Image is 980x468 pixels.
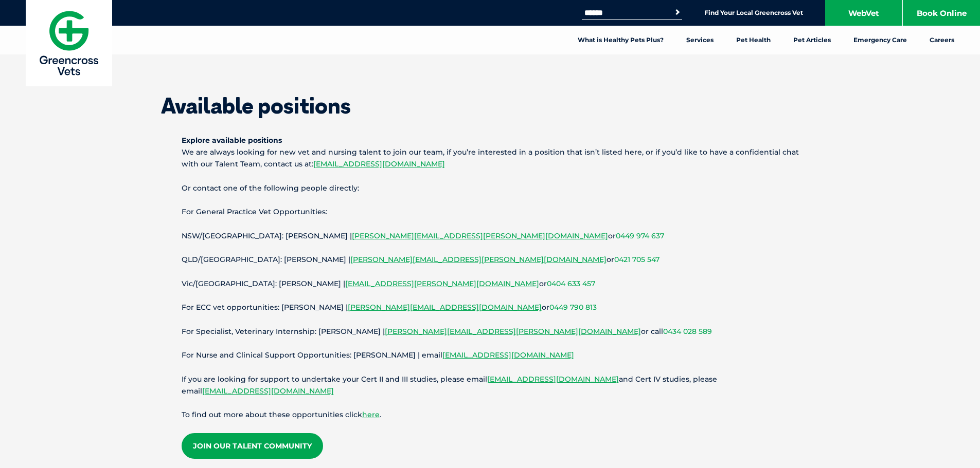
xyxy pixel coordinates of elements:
[182,349,799,361] p: For Nurse and Clinical Support Opportunities: [PERSON_NAME] | email
[487,375,619,384] a: [EMAIL_ADDRESS][DOMAIN_NAME]
[182,135,799,171] p: We are always looking for new vet and nursing talent to join our team, if you’re interested in a ...
[725,26,782,54] a: Pet Health
[182,409,799,421] p: To find out more about these opportunities click .
[675,26,725,54] a: Services
[782,26,842,54] a: Pet Articles
[616,231,664,240] a: 0449 974 637
[348,303,542,312] a: [PERSON_NAME][EMAIL_ADDRESS][DOMAIN_NAME]
[182,373,799,397] p: If you are looking for support to undertake your Cert II and III studies, please email and Cert I...
[345,279,539,288] a: [EMAIL_ADDRESS][PERSON_NAME][DOMAIN_NAME]
[362,410,380,419] a: here
[182,254,799,266] p: QLD/[GEOGRAPHIC_DATA]: [PERSON_NAME] | or
[182,433,323,459] a: Join our Talent Community
[350,255,607,264] a: [PERSON_NAME][EMAIL_ADDRESS][PERSON_NAME][DOMAIN_NAME]
[182,182,799,194] p: Or contact one of the following people directly:
[182,206,799,218] p: For General Practice Vet Opportunities:
[182,302,799,313] p: For ECC vet opportunities: [PERSON_NAME] | or
[182,136,282,145] strong: Explore available positions
[161,95,819,117] h1: Available positions
[663,327,712,336] a: 0434 028 589
[352,231,608,240] a: [PERSON_NAME][EMAIL_ADDRESS][PERSON_NAME][DOMAIN_NAME]
[182,230,799,242] p: NSW/[GEOGRAPHIC_DATA]: [PERSON_NAME] | or
[566,26,675,54] a: What is Healthy Pets Plus?
[842,26,918,54] a: Emergency Care
[182,326,799,338] p: For Specialist, Veterinary Internship: [PERSON_NAME] | or call
[547,279,595,288] a: 0404 633 457
[385,327,641,336] a: [PERSON_NAME][EMAIL_ADDRESS][PERSON_NAME][DOMAIN_NAME]
[202,386,334,396] a: [EMAIL_ADDRESS][DOMAIN_NAME]
[918,26,966,54] a: Careers
[672,7,683,17] button: Search
[442,350,574,360] a: [EMAIL_ADDRESS][DOMAIN_NAME]
[614,255,660,264] a: 0421 705 547
[704,9,803,17] a: Find Your Local Greencross Vet
[313,159,445,169] a: [EMAIL_ADDRESS][DOMAIN_NAME]
[182,278,799,290] p: Vic/[GEOGRAPHIC_DATA]: [PERSON_NAME] | or
[549,303,597,312] a: 0449 790 813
